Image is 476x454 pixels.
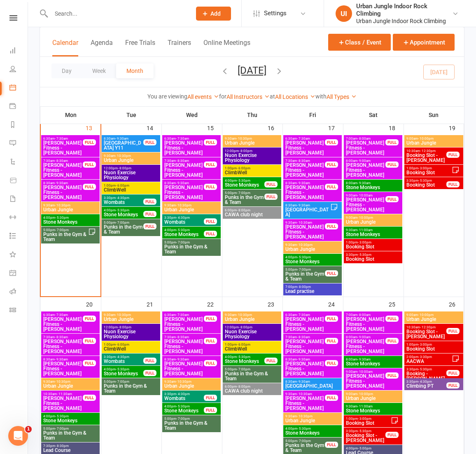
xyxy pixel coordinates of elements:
span: 2:00pm [406,355,452,359]
span: - 7:30am [176,137,189,140]
div: FULL [204,338,217,344]
div: FULL [204,218,217,225]
span: [PERSON_NAME] Fitness - [PERSON_NAME] [285,140,325,155]
a: All events [187,94,219,100]
strong: for [219,93,226,100]
span: 4:00pm [285,255,340,259]
span: 9:30am [224,313,280,317]
span: - 6:00pm [237,343,250,346]
button: Month [116,63,154,78]
span: [PERSON_NAME] Fitness - [PERSON_NAME] [43,163,83,178]
span: - 7:00pm [237,191,250,195]
a: Product Sales [9,172,28,190]
span: [PERSON_NAME] Fitness - [PERSON_NAME] [285,185,325,200]
span: - 9:30am [176,358,189,361]
span: - 8:00pm [118,325,131,329]
span: - 7:00pm [116,221,129,225]
span: [PERSON_NAME] Fitness - [PERSON_NAME] [285,339,325,354]
span: 7:30am [285,159,325,163]
span: Booking Slot [406,170,452,175]
span: Stone Monkeys [345,185,401,190]
span: Punks in the Gym & Team [164,244,219,254]
span: 6:30am [285,313,325,317]
span: 8:30am [164,358,204,361]
div: 23 [268,297,282,311]
span: - 7:30am [297,313,310,317]
span: 7:30am [43,335,83,339]
div: FULL [83,161,96,168]
div: 18 [389,121,404,134]
span: 4:00pm [224,355,265,359]
span: Urban Jungle [43,207,98,212]
span: ClimbWell [224,170,280,175]
span: 12:00pm [224,149,280,153]
span: - 9:30am [357,358,371,361]
span: 6:00pm [224,208,280,212]
th: Sun [404,106,464,124]
span: 8:00am [345,335,386,339]
span: 9:30am [103,313,159,317]
span: 5:00pm [43,228,88,232]
span: [GEOGRAPHIC_DATA] Y11 [103,140,144,150]
span: Booking Slot - [PERSON_NAME] [406,153,447,163]
span: 5:00pm [103,221,144,225]
span: Urban Jungle [406,317,462,322]
span: [PERSON_NAME] Fitness - [PERSON_NAME] [345,317,386,332]
span: 1 [25,426,32,433]
span: - 8:00pm [239,149,252,153]
a: All Locations [275,94,315,100]
span: - 9:30am [357,181,371,185]
div: 20 [86,297,101,311]
span: Stone Monkeys [224,183,265,187]
span: 9:30am [43,204,98,207]
span: - 9:30am [55,358,68,361]
span: 6:30am [164,137,204,140]
span: 7:30am [43,159,83,163]
span: Stone Monkeys [103,212,144,217]
button: Online Meetings [203,39,250,56]
div: 21 [147,297,161,311]
a: Roll call kiosk mode [9,283,28,302]
span: [PERSON_NAME] Fitness - [PERSON_NAME] [285,317,325,332]
a: General attendance kiosk mode [9,264,28,283]
span: 8:30am [43,181,83,185]
div: FULL [325,338,338,344]
span: 9:00am [406,137,462,140]
span: - 3:00pm [418,166,432,170]
span: 9:30am [164,204,219,207]
span: 8:00am [345,358,401,361]
span: - 12:30pm [420,149,436,153]
div: FULL [385,316,399,322]
div: 19 [449,121,464,134]
span: - 4:30pm [176,216,190,220]
div: FULL [446,152,460,158]
span: [PERSON_NAME] Fitness - [PERSON_NAME] [285,163,325,178]
span: Urban Jungle [103,158,159,163]
span: - 5:30pm [116,208,129,212]
div: FULL [264,181,278,187]
span: - 12:30pm [420,325,436,329]
span: - 7:30am [176,313,189,317]
span: - 6:00pm [116,343,129,346]
th: Tue [101,106,161,124]
span: - 8:00pm [237,208,250,212]
button: Add [196,7,231,21]
span: - 10:30pm [115,154,131,158]
span: - 5:30pm [237,355,250,359]
span: 4:00pm [43,216,98,220]
th: Fri [282,106,343,124]
a: Calendar [9,79,28,98]
span: Nuon Exercise Physiology [224,329,280,339]
span: 8:30am [285,204,330,207]
span: Add [210,10,221,17]
span: Punks in the Gym & Team [224,195,265,205]
a: Class kiosk mode [9,302,28,320]
div: Urban Jungle Indoor Rock Climbing [356,17,452,25]
span: 7:30am [164,159,204,163]
div: FULL [325,316,338,322]
span: - 7:30am [55,313,68,317]
span: [PERSON_NAME] Fitness - [PERSON_NAME] [164,339,204,354]
span: Booking Slot [406,346,462,351]
div: UI [336,5,352,22]
span: - 7:00pm [297,268,311,271]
